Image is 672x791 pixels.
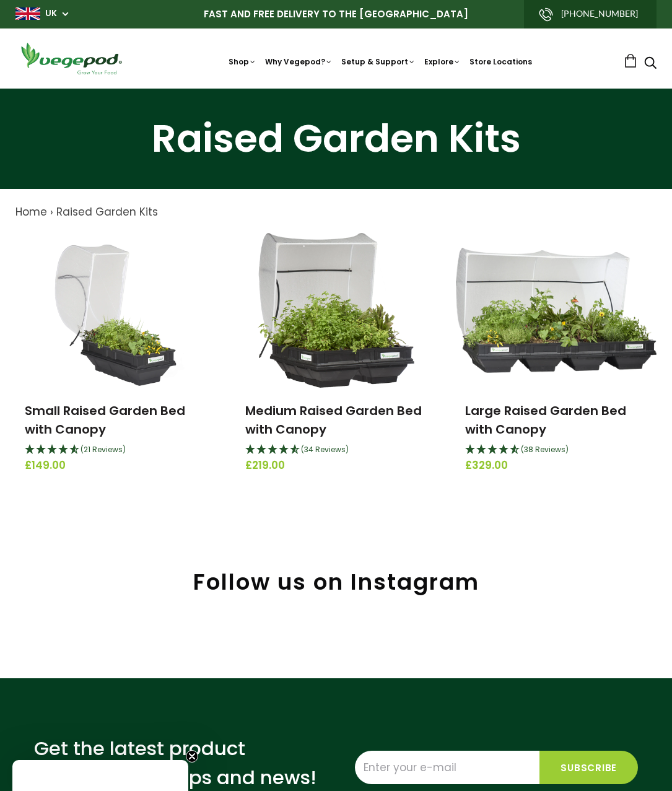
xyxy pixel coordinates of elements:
[245,442,427,458] div: 4.65 Stars - 34 Reviews
[15,204,47,219] a: Home
[229,56,256,67] a: Shop
[245,458,427,474] span: £219.00
[469,56,532,67] a: Store Locations
[465,458,647,474] span: £329.00
[301,444,349,455] span: (34 Reviews)
[15,7,40,20] img: gb_large.png
[81,444,126,455] span: (21 Reviews)
[539,751,638,784] input: Subscribe
[341,56,416,67] a: Setup & Support
[12,760,188,791] div: Close teaser
[245,402,422,438] a: Medium Raised Garden Bed with Canopy
[15,41,127,76] img: Vegepod
[465,402,626,438] a: Large Raised Garden Bed with Canopy
[56,204,158,219] a: Raised Garden Kits
[15,569,657,595] h2: Follow us on Instagram
[265,56,333,67] a: Why Vegepod?
[258,233,415,388] img: Medium Raised Garden Bed with Canopy
[644,58,657,71] a: Search
[42,233,190,388] img: Small Raised Garden Bed with Canopy
[424,56,461,67] a: Explore
[465,442,647,458] div: 4.68 Stars - 38 Reviews
[521,444,569,455] span: (38 Reviews)
[355,751,540,784] input: Enter your e-mail
[456,248,657,373] img: Large Raised Garden Bed with Canopy
[25,402,185,438] a: Small Raised Garden Bed with Canopy
[25,458,207,474] span: £149.00
[15,204,657,221] nav: breadcrumbs
[50,204,53,219] span: ›
[15,120,657,158] h1: Raised Garden Kits
[25,442,207,458] div: 4.71 Stars - 21 Reviews
[45,7,57,20] a: UK
[186,750,198,763] button: Close teaser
